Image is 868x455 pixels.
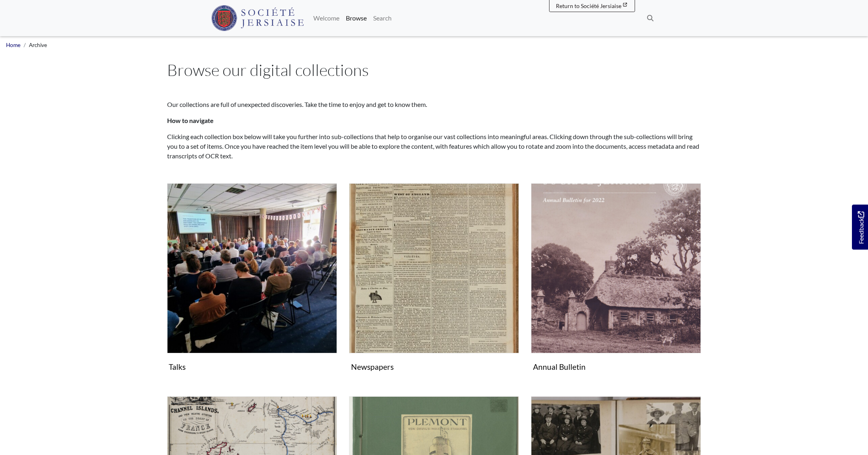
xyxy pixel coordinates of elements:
p: Our collections are full of unexpected discoveries. Take the time to enjoy and get to know them. [167,100,701,109]
div: Subcollection [525,183,707,387]
span: Archive [29,42,47,48]
img: Société Jersiaise [211,5,304,31]
img: Newspapers [349,183,519,353]
strong: How to navigate [167,117,214,124]
a: Browse [343,10,370,26]
a: Home [6,42,20,48]
div: Subcollection [161,183,343,387]
img: Annual Bulletin [531,183,701,353]
a: Newspapers Newspapers [349,183,519,375]
a: Société Jersiaise logo [211,3,304,33]
a: Annual Bulletin Annual Bulletin [531,183,701,375]
img: Talks [167,183,337,353]
p: Clicking each collection box below will take you further into sub-collections that help to organi... [167,132,701,161]
div: Subcollection [343,183,525,387]
a: Search [370,10,395,26]
a: Would you like to provide feedback? [852,205,868,250]
span: Return to Société Jersiaise [556,2,621,9]
span: Feedback [856,211,866,244]
a: Talks Talks [167,183,337,375]
a: Welcome [310,10,343,26]
h1: Browse our digital collections [167,60,701,80]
